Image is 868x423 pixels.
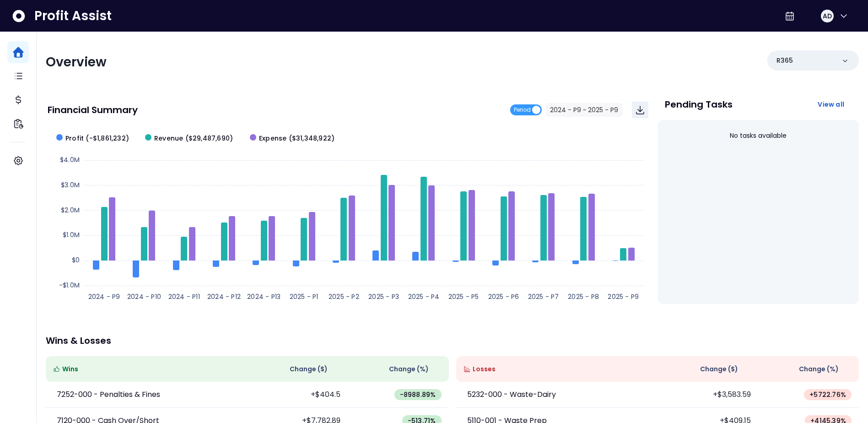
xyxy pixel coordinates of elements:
[57,389,160,400] p: 7252-000 - Penalties & Fines
[389,364,429,374] span: Change (%)
[528,292,559,301] text: 2025 - P7
[400,390,436,399] span: -8988.89 %
[514,104,531,115] span: Period
[329,292,359,301] text: 2025 - P2
[259,134,334,143] span: Expense ($31,348,922)
[154,134,233,143] span: Revenue ($29,487,690)
[46,53,107,71] span: Overview
[207,292,241,301] text: 2024 - P12
[809,390,846,399] span: + 5722.76 %
[658,382,758,408] td: +$3,583.59
[34,8,112,24] span: Profit Assist
[467,389,556,400] p: 5232-000 - Waste-Dairy
[810,96,852,113] button: View all
[60,155,80,164] text: $4.0M
[632,102,648,118] button: Download
[368,292,399,301] text: 2025 - P3
[63,230,80,239] text: $1.0M
[59,281,80,290] text: -$1.0M
[48,105,138,114] p: Financial Summary
[247,292,280,301] text: 2024 - P13
[61,206,80,215] text: $2.0M
[776,56,793,65] p: R365
[818,100,844,109] span: View all
[799,364,839,374] span: Change (%)
[823,11,832,21] span: AD
[568,292,599,301] text: 2025 - P8
[247,382,348,408] td: +$404.5
[46,336,859,345] p: Wins & Losses
[290,292,318,301] text: 2025 - P1
[545,103,623,117] button: 2024 - P9 ~ 2025 - P9
[665,124,852,148] div: No tasks available
[127,292,161,301] text: 2024 - P10
[608,292,639,301] text: 2025 - P9
[62,364,78,374] span: Wins
[488,292,519,301] text: 2025 - P6
[448,292,479,301] text: 2025 - P5
[168,292,200,301] text: 2024 - P11
[290,364,328,374] span: Change ( $ )
[65,134,129,143] span: Profit (-$1,861,232)
[61,180,80,190] text: $3.0M
[408,292,440,301] text: 2025 - P4
[473,364,496,374] span: Losses
[665,100,733,109] p: Pending Tasks
[88,292,120,301] text: 2024 - P9
[700,364,738,374] span: Change ( $ )
[72,255,80,265] text: $0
